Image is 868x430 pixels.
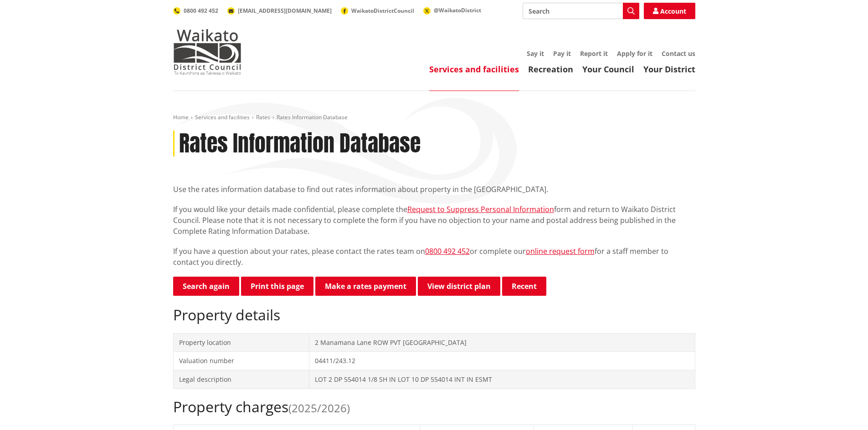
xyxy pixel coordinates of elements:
[173,370,309,389] td: Legal description
[580,49,608,58] a: Report it
[179,131,421,157] h1: Rates Information Database
[173,277,239,296] a: Search again
[277,113,348,121] span: Rates Information Database
[173,204,695,237] p: If you would like your details made confidential, please complete the form and return to Waikato ...
[315,277,416,296] a: Make a rates payment
[238,7,332,15] span: [EMAIL_ADDRESS][DOMAIN_NAME]
[173,113,189,121] a: Home
[418,277,500,296] a: View district plan
[173,184,695,195] p: Use the rates information database to find out rates information about property in the [GEOGRAPHI...
[309,370,695,389] td: LOT 2 DP 554014 1/8 SH IN LOT 10 DP 554014 INT IN ESMT
[309,333,695,352] td: 2 Manamana Lane ROW PVT [GEOGRAPHIC_DATA]
[173,352,309,370] td: Valuation number
[309,352,695,370] td: 04411/243.12
[173,114,695,121] nav: breadcrumb
[256,113,270,121] a: Rates
[351,7,414,15] span: WaikatoDistrictCouncil
[195,113,250,121] a: Services and facilities
[429,64,519,75] a: Services and facilities
[227,7,332,15] a: [EMAIL_ADDRESS][DOMAIN_NAME]
[341,7,414,15] a: WaikatoDistrictCouncil
[553,49,571,58] a: Pay it
[423,6,481,14] a: @WaikatoDistrict
[643,64,695,75] a: Your District
[523,3,639,19] input: Search input
[184,7,218,15] span: 0800 492 452
[528,64,573,75] a: Recreation
[582,64,634,75] a: Your Council
[502,277,546,296] button: Recent
[173,7,218,15] a: 0800 492 452
[173,246,695,268] p: If you have a question about your rates, please contact the rates team on or complete our for a s...
[173,306,695,324] h2: Property details
[288,400,350,415] span: (2025/2026)
[434,6,481,14] span: @WaikatoDistrict
[526,246,595,256] a: online request form
[173,29,241,75] img: Waikato District Council - Te Kaunihera aa Takiwaa o Waikato
[662,49,695,58] a: Contact us
[644,3,695,19] a: Account
[527,49,544,58] a: Say it
[407,204,554,214] a: Request to Suppress Personal Information
[425,246,470,256] a: 0800 492 452
[173,333,309,352] td: Property location
[241,277,313,296] button: Print this page
[173,398,695,415] h2: Property charges
[617,49,652,58] a: Apply for it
